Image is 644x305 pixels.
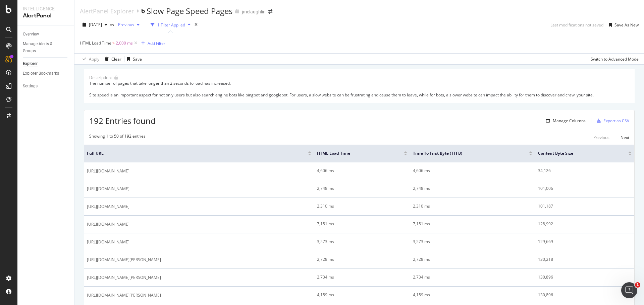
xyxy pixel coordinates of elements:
[148,41,165,46] div: Add Filter
[124,54,142,64] button: Save
[621,135,629,140] div: Next
[23,31,39,38] div: Overview
[87,203,129,210] span: [URL][DOMAIN_NAME]
[115,22,134,27] span: Previous
[413,150,519,156] span: Time To First Byte (TTFB)
[116,39,133,48] span: 2,000 ms
[591,56,639,62] div: Switch to Advanced Mode
[23,12,69,20] div: AlertPanel
[538,239,632,245] div: 129,669
[413,203,532,209] div: 2,310 ms
[242,8,266,15] div: jmclaughlin
[87,221,129,228] span: [URL][DOMAIN_NAME]
[23,31,69,38] a: Overview
[80,7,134,15] a: AlertPanel Explorer
[23,83,69,90] a: Settings
[621,282,637,298] iframe: Intercom live chat
[614,22,639,28] div: Save As New
[413,292,532,298] div: 4,159 ms
[538,221,632,227] div: 128,992
[157,22,185,28] div: 1 Filter Applied
[538,203,632,209] div: 101,187
[317,221,407,227] div: 7,151 ms
[80,40,111,46] span: HTML Load Time
[621,133,629,141] button: Next
[89,133,146,141] div: Showing 1 to 50 of 192 entries
[139,39,165,47] button: Add Filter
[538,256,632,262] div: 130,218
[102,54,121,64] button: Clear
[635,282,640,288] span: 1
[538,292,632,298] div: 130,896
[553,118,586,124] div: Manage Columns
[413,239,532,245] div: 3,573 ms
[23,60,69,67] a: Explorer
[606,19,639,30] button: Save As New
[538,185,632,192] div: 101,006
[268,9,272,14] div: arrow-right-arrow-left
[413,168,532,174] div: 4,606 ms
[87,239,129,245] span: [URL][DOMAIN_NAME]
[133,56,142,62] div: Save
[413,185,532,192] div: 2,748 ms
[603,118,629,124] div: Export as CSV
[317,292,407,298] div: 4,159 ms
[593,133,609,141] button: Previous
[23,70,69,77] a: Explorer Bookmarks
[110,22,115,27] span: vs
[317,256,407,262] div: 2,728 ms
[80,19,110,30] button: [DATE]
[317,168,407,174] div: 4,606 ms
[538,150,618,156] span: Content Byte Size
[87,150,298,156] span: Full URL
[317,150,394,156] span: HTML Load Time
[193,21,199,28] div: times
[588,54,639,64] button: Switch to Advanced Mode
[538,274,632,280] div: 130,896
[413,256,532,262] div: 2,728 ms
[543,117,586,125] button: Manage Columns
[87,256,161,263] span: [URL][DOMAIN_NAME][PERSON_NAME]
[317,203,407,209] div: 2,310 ms
[89,75,112,80] div: Description:
[89,115,156,126] span: 192 Entries found
[317,239,407,245] div: 3,573 ms
[87,185,129,192] span: [URL][DOMAIN_NAME]
[87,274,161,281] span: [URL][DOMAIN_NAME][PERSON_NAME]
[87,168,129,174] span: [URL][DOMAIN_NAME]
[317,274,407,280] div: 2,734 ms
[89,22,102,27] span: 2025 Sep. 19th
[115,19,142,30] button: Previous
[23,5,69,12] div: Intelligence
[538,168,632,174] div: 34,126
[23,60,38,67] div: Explorer
[111,56,121,62] div: Clear
[594,116,629,126] button: Export as CSV
[413,221,532,227] div: 7,151 ms
[87,292,161,299] span: [URL][DOMAIN_NAME][PERSON_NAME]
[148,19,193,30] button: 1 Filter Applied
[317,185,407,192] div: 2,748 ms
[89,80,629,97] div: The number of pages that take longer than 2 seconds to load has increased. Site speed is an impor...
[147,5,232,17] div: Slow Page Speed Pages
[23,83,38,90] div: Settings
[112,40,115,46] span: >
[550,22,603,28] div: Last modifications not saved
[593,135,609,140] div: Previous
[23,41,63,55] div: Manage Alerts & Groups
[89,56,99,62] div: Apply
[23,70,59,77] div: Explorer Bookmarks
[80,54,99,64] button: Apply
[23,41,69,55] a: Manage Alerts & Groups
[413,274,532,280] div: 2,734 ms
